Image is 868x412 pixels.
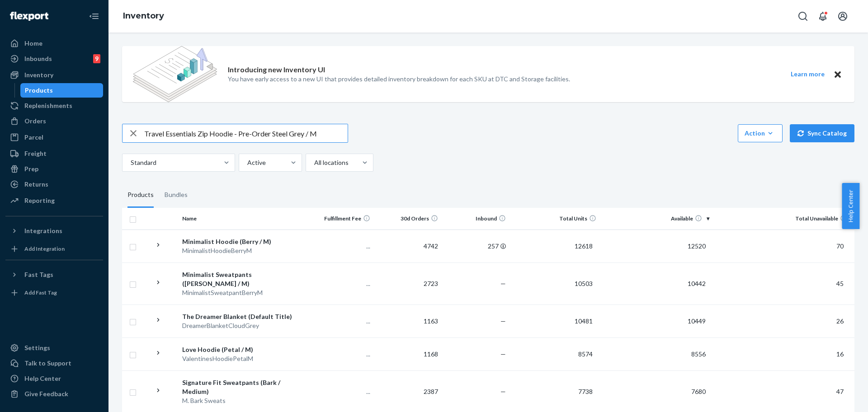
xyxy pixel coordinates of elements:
[144,124,348,142] input: Search inventory by name or sku
[684,280,709,287] span: 10442
[310,279,370,288] p: ...
[228,75,570,84] p: You have early access to a new UI that provides detailed inventory breakdown for each SKU at DTC ...
[833,280,847,287] span: 45
[182,321,302,330] div: DreamerBlanketCloudGrey
[24,70,53,80] div: Inventory
[374,262,442,304] td: 2723
[442,229,509,262] td: 257
[794,7,812,25] button: Open Search Box
[814,7,832,25] button: Open notifications
[5,177,103,192] a: Returns
[228,65,325,75] p: Introducing new Inventory UI
[20,83,104,98] a: Products
[785,69,830,80] button: Learn more
[10,12,48,21] img: Flexport logo
[833,350,847,358] span: 16
[24,226,62,235] div: Integrations
[24,270,53,279] div: Fast Tags
[500,280,506,287] span: —
[575,350,596,358] span: 8574
[374,337,442,370] td: 1168
[500,317,506,325] span: —
[575,388,596,395] span: 7738
[5,286,103,300] a: Add Fast Tag
[127,183,154,208] div: Products
[5,51,103,66] a: Inbounds9
[24,164,38,173] div: Prep
[5,387,103,401] button: Give Feedback
[116,3,171,29] ol: breadcrumbs
[310,242,370,251] p: ...
[310,317,370,326] p: ...
[500,388,506,395] span: —
[165,183,188,208] div: Bundles
[5,356,103,370] a: Talk to Support
[306,208,374,229] th: Fulfillment Fee
[24,374,61,383] div: Help Center
[133,46,217,102] img: new-reports-banner-icon.82668bd98b6a51aee86340f2a7b77ae3.png
[745,129,776,138] div: Action
[833,242,847,250] span: 70
[688,388,709,395] span: 7680
[738,124,783,142] button: Action
[182,396,302,405] div: M. Bark Sweats
[24,133,43,142] div: Parcel
[24,359,71,368] div: Talk to Support
[24,180,48,189] div: Returns
[5,36,103,51] a: Home
[684,317,709,325] span: 10449
[842,183,859,229] button: Help Center
[5,341,103,355] a: Settings
[832,69,844,80] button: Close
[179,208,306,229] th: Name
[24,54,52,63] div: Inbounds
[5,98,103,113] a: Replenishments
[442,208,509,229] th: Inbound
[24,196,55,205] div: Reporting
[24,389,68,398] div: Give Feedback
[500,350,506,358] span: —
[713,208,854,229] th: Total Unavailable
[5,130,103,145] a: Parcel
[130,158,131,167] input: Standard
[182,345,302,354] div: Love Hoodie (Petal / M)
[688,350,709,358] span: 8556
[24,101,72,110] div: Replenishments
[509,208,600,229] th: Total Units
[374,229,442,262] td: 4742
[310,350,370,359] p: ...
[24,39,42,48] div: Home
[182,246,302,255] div: MinimalistHoodieBerryM
[834,7,852,25] button: Open account menu
[85,7,103,25] button: Close Navigation
[374,304,442,337] td: 1163
[684,242,709,250] span: 12520
[182,288,302,297] div: MinimalistSweatpantBerryM
[182,312,302,321] div: The Dreamer Blanket (Default Title)
[5,371,103,386] a: Help Center
[182,354,302,363] div: ValentinesHoodiePetalM
[5,68,103,82] a: Inventory
[5,162,103,176] a: Prep
[310,387,370,396] p: ...
[5,224,103,238] button: Integrations
[374,208,442,229] th: 30d Orders
[24,149,47,158] div: Freight
[790,124,854,142] button: Sync Catalog
[5,114,103,128] a: Orders
[5,146,103,161] a: Freight
[571,280,596,287] span: 10503
[571,242,596,250] span: 12618
[833,317,847,325] span: 26
[123,11,164,21] a: Inventory
[182,378,302,396] div: Signature Fit Sweatpants (Bark / Medium)
[571,317,596,325] span: 10481
[833,388,847,395] span: 47
[5,267,103,282] button: Fast Tags
[600,208,713,229] th: Available
[24,117,46,126] div: Orders
[5,193,103,208] a: Reporting
[182,237,302,246] div: Minimalist Hoodie (Berry / M)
